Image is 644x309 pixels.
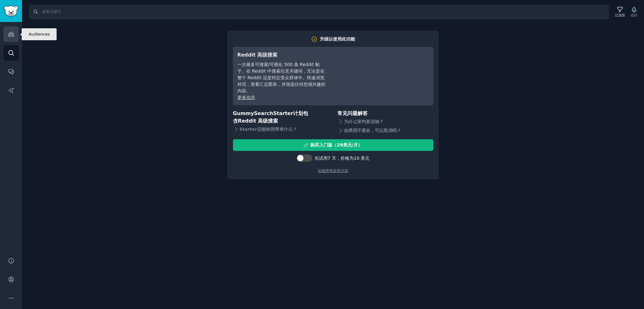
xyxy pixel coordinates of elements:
[233,139,433,151] button: 购买入门版（29美元/月）
[335,51,429,98] iframe: YouTube 视频播放器
[320,36,355,41] font: 升级以使用此功能
[354,156,369,161] font: 10 美元
[337,110,368,116] font: 常见问题解答
[240,127,257,132] font: Starter
[314,156,319,161] font: 先
[319,156,328,161] font: 试用
[319,142,332,147] font: 入门版
[332,142,337,147] font: （
[273,110,293,116] font: Starter
[233,110,308,124] font: 包含
[318,168,348,173] a: 比较所有定价计划
[344,128,401,133] font: 如果我不喜欢，可以取消吗？
[257,127,292,132] font: 还能给我带来什么
[358,142,362,147] font: ）
[615,13,625,17] font: 过滤器
[328,156,354,161] font: 7 天，价格为
[238,118,278,124] font: Reddit 高级搜索
[352,142,358,147] font: /月
[337,142,352,147] font: 29美元
[29,4,609,19] input: 搜索关键字
[237,62,325,93] font: 一次最多可搜索/可视化 500 条 Reddit 帖子。在 Reddit 中搜索任意关键词，无论是在整个 Reddit 还是特定受众群体中。快速浏览对话，查看汇总图表，并筛选任何您感兴趣的内容。
[292,127,297,132] font: ？
[293,110,303,116] font: 计划
[4,6,18,17] img: GummySearch 徽标
[237,95,255,100] a: 更多信息
[344,119,384,124] font: 为什么审判要花钱？
[233,110,273,116] font: GummySearch
[237,52,278,58] font: Reddit 高级搜索
[310,142,319,147] font: 购买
